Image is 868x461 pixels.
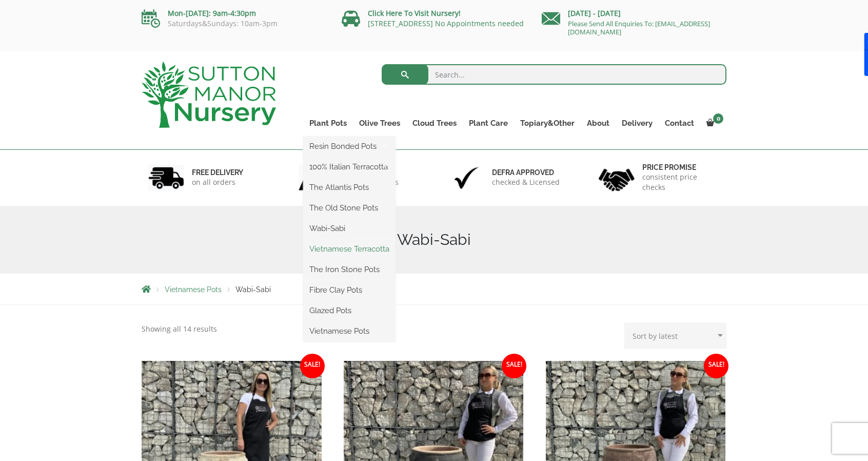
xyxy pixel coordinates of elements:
select: Shop order [624,323,726,349]
a: Vietnamese Pots [165,285,222,294]
span: Sale! [502,354,526,378]
span: Sale! [704,354,728,378]
input: Search... [382,64,727,85]
p: Saturdays&Sundays: 10am-3pm [142,20,326,28]
p: checked & Licensed [492,177,560,187]
span: Wabi-Sabi [235,285,271,294]
a: Wabi-Sabi [303,221,396,236]
h6: Price promise [642,163,720,172]
a: Vietnamese Pots [303,323,396,339]
a: Glazed Pots [303,303,396,318]
img: 2.jpg [299,165,334,191]
p: on all orders [192,177,243,187]
p: Showing all 14 results [142,323,217,335]
h6: Defra approved [492,168,560,177]
img: 4.jpg [599,162,635,194]
p: [DATE] - [DATE] [542,7,726,20]
img: 3.jpg [448,165,484,191]
span: Sale! [300,354,325,378]
a: About [581,116,616,130]
a: Plant Pots [303,116,353,130]
a: The Old Stone Pots [303,200,396,216]
a: Please Send All Enquiries To: [EMAIL_ADDRESS][DOMAIN_NAME] [568,19,710,36]
p: consistent price checks [642,172,720,193]
a: 0 [700,116,726,130]
a: 100% Italian Terracotta [303,159,396,175]
a: Cloud Trees [406,116,463,130]
a: Click Here To Visit Nursery! [368,8,461,18]
a: Fibre Clay Pots [303,282,396,298]
img: 1.jpg [148,165,184,191]
a: Vietnamese Terracotta [303,241,396,257]
h6: FREE DELIVERY [192,168,243,177]
img: logo [142,62,276,128]
h1: Wabi-Sabi [142,230,726,249]
a: Plant Care [463,116,514,130]
a: Olive Trees [353,116,406,130]
a: The Atlantis Pots [303,180,396,195]
a: Resin Bonded Pots [303,139,396,154]
a: Topiary&Other [514,116,581,130]
span: 0 [713,113,723,124]
a: Delivery [616,116,659,130]
a: Contact [659,116,700,130]
a: [STREET_ADDRESS] No Appointments needed [368,18,524,28]
p: Mon-[DATE]: 9am-4:30pm [142,7,326,20]
a: The Iron Stone Pots [303,262,396,277]
nav: Breadcrumbs [142,285,726,293]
